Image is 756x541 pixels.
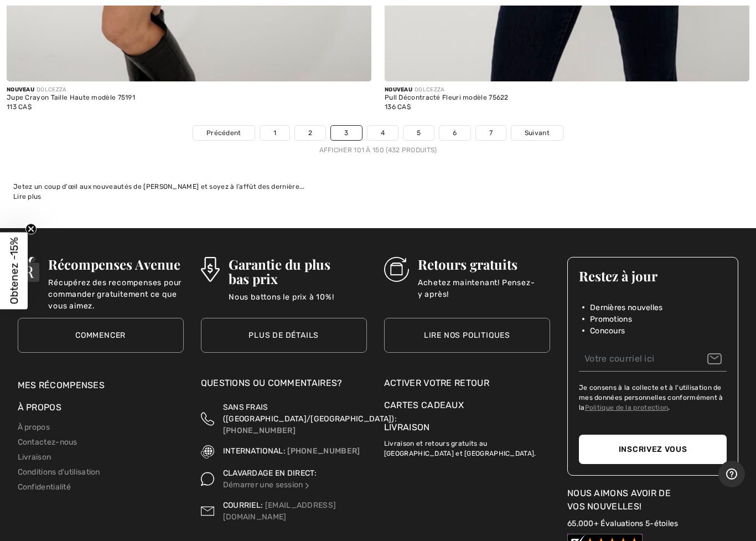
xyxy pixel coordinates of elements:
div: DOLCEZZA [7,86,135,94]
span: COURRIEL: [223,501,263,510]
p: Nous battons le prix à 10%! [229,291,367,313]
div: Jetez un coup d'œil aux nouveautés de [PERSON_NAME] et soyez à l’affût des dernière... [13,182,743,192]
a: Livraison [18,452,51,462]
img: Contact us [201,499,214,523]
img: International [201,445,214,458]
img: Clavardage en direct [303,482,311,490]
span: CLAVARDAGE EN DIRECT: [223,468,317,478]
span: INTERNATIONAL: [223,446,286,456]
span: Précédent [206,128,241,138]
a: 5 [403,126,434,140]
a: Précédent [193,126,255,140]
a: Politique de la protection [585,404,669,411]
div: À propos [18,401,184,420]
label: Je consens à la collecte et à l'utilisation de mes données personnelles conformément à la . [579,383,727,413]
img: Récompenses Avenue [18,257,40,282]
a: Livraison [384,422,430,432]
h3: Restez à jour [579,269,727,283]
a: Cartes Cadeaux [384,399,550,412]
p: Achetez maintenant! Pensez-y après! [418,277,550,299]
a: [PHONE_NUMBER] [287,446,360,456]
a: À propos [18,423,50,432]
a: 65,000+ Évaluations 5-étoiles [567,519,679,528]
a: 1 [260,126,289,140]
span: 113 CA$ [7,103,32,111]
input: Votre courriel ici [579,347,727,372]
div: Jupe Crayon Taille Haute modèle 75191 [7,94,135,102]
a: 7 [476,126,506,140]
span: Obtenez -15% [8,237,20,304]
a: Mes récompenses [18,380,105,390]
img: Garantie du plus bas prix [201,257,220,282]
div: Nous aimons avoir de vos nouvelles! [567,487,739,513]
a: Lire nos politiques [384,318,550,353]
button: Inscrivez vous [579,435,727,464]
h3: Récompenses Avenue [48,257,183,271]
span: Promotions [590,313,632,325]
span: Nouveau [7,86,34,93]
span: 136 CA$ [385,103,411,111]
button: Close teaser [25,223,37,234]
span: Dernières nouvelles [590,302,663,313]
div: Questions ou commentaires? [201,377,367,395]
div: DOLCEZZA [385,86,509,94]
p: Livraison et retours gratuits au [GEOGRAPHIC_DATA] et [GEOGRAPHIC_DATA]. [384,434,550,458]
a: 2 [295,126,325,140]
h3: Retours gratuits [418,257,550,271]
h3: Garantie du plus bas prix [229,257,367,286]
span: Concours [590,325,625,337]
span: Suivant [525,128,550,138]
img: Retours gratuits [384,257,409,282]
div: Pull Décontracté Fleuri modèle 75622 [385,94,509,102]
iframe: Ouvre un widget dans lequel vous pouvez trouver plus d’informations [718,461,745,488]
span: Lire plus [13,193,42,200]
a: Confidentialité [18,482,71,492]
img: Sans Frais (Canada/EU) [201,401,214,436]
a: Contactez-nous [18,437,77,447]
a: Commencer [18,318,184,353]
a: [EMAIL_ADDRESS][DOMAIN_NAME] [223,501,336,522]
p: Récupérez des recompenses pour commander gratuitement ce que vous aimez. [48,277,183,299]
span: SANS FRAIS ([GEOGRAPHIC_DATA]/[GEOGRAPHIC_DATA]): [223,403,397,424]
a: 3 [331,126,361,140]
a: [PHONE_NUMBER] [223,426,296,435]
img: Clavardage en direct [201,467,214,491]
a: Plus de détails [201,318,367,353]
a: Suivant [511,126,563,140]
a: Activer votre retour [384,377,550,390]
span: Nouveau [385,86,412,93]
a: Conditions d'utilisation [18,467,100,477]
a: Démarrer une session [223,480,311,490]
a: 4 [367,126,398,140]
a: 6 [439,126,470,140]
